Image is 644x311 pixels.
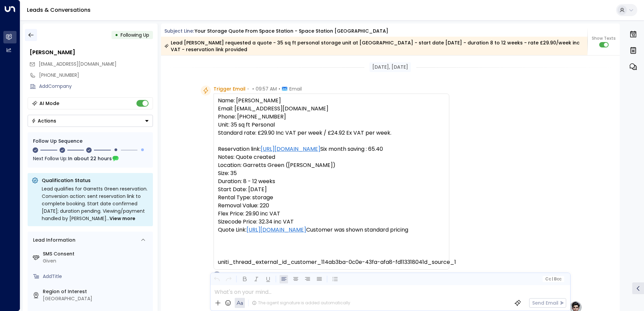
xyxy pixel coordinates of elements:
[31,118,56,124] div: Actions
[109,215,135,222] span: View more
[33,138,148,145] div: Follow Up Sequence
[247,85,249,92] span: •
[252,300,350,306] div: The agent signature is added automatically
[43,295,150,302] div: [GEOGRAPHIC_DATA]
[39,100,59,107] div: AI Mode
[39,83,153,90] div: AddCompany
[43,257,150,265] div: Given
[33,155,148,162] div: Next Follow Up:
[115,29,118,41] div: •
[289,85,302,92] span: Email
[28,115,153,127] div: Button group with a nested menu
[279,85,280,92] span: •
[214,85,246,92] span: Trigger Email
[252,85,254,92] span: •
[43,273,150,280] div: AddTitle
[28,115,153,127] button: Actions
[43,288,150,295] label: Region of Interest
[369,62,411,72] div: [DATE], [DATE]
[42,185,149,222] div: Lead qualifies for Garretts Green reservation. Conversion action: sent reservation link to comple...
[30,48,153,57] div: [PERSON_NAME]
[214,271,220,278] div: O
[224,275,233,283] button: Redo
[195,28,388,35] div: Your storage quote from Space Station - Space Station [GEOGRAPHIC_DATA]
[213,275,221,283] button: Undo
[68,155,112,162] span: In about 22 hours
[31,237,75,244] div: Lead Information
[552,277,553,281] span: |
[247,226,306,234] a: [URL][DOMAIN_NAME]
[121,32,149,38] span: Following Up
[164,28,194,34] span: Subject Line:
[27,6,91,14] a: Leads & Conversations
[164,39,584,53] div: Lead [PERSON_NAME] requested a quote - 35 sq ft personal storage unit at [GEOGRAPHIC_DATA] - star...
[39,61,117,67] span: [EMAIL_ADDRESS][DOMAIN_NAME]
[592,35,616,41] span: Show Texts
[43,250,150,257] label: SMS Consent
[542,276,564,282] button: Cc|Bcc
[39,61,117,68] span: midzhov@gmail.com
[42,177,149,184] p: Qualification Status
[545,277,561,281] span: Cc Bcc
[256,85,277,92] span: 09:57 AM
[39,72,153,79] div: [PHONE_NUMBER]
[218,97,445,266] pre: Name: [PERSON_NAME] Email: [EMAIL_ADDRESS][DOMAIN_NAME] Phone: [PHONE_NUMBER] Unit: 35 sq ft Pers...
[261,145,320,153] a: [URL][DOMAIN_NAME]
